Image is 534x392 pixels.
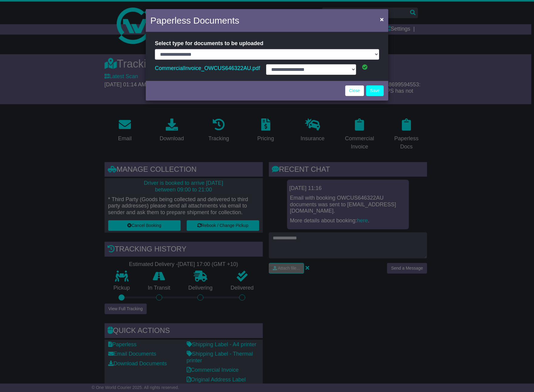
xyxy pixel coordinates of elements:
a: Close [345,85,364,96]
button: Save [366,85,384,96]
span: × [380,16,384,23]
a: CommercialInvoice_OWCUS646322AU.pdf [155,64,260,73]
label: Select type for documents to be uploaded [155,38,263,49]
h4: Paperless Documents [150,14,239,27]
button: Close [377,13,387,25]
